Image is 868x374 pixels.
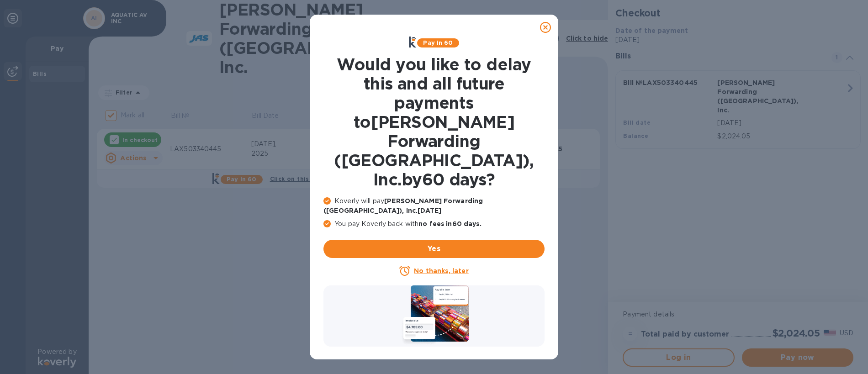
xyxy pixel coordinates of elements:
button: Yes [323,240,545,258]
b: no fees in 60 days . [418,220,481,227]
span: Yes [331,243,537,254]
p: Koverly will pay [323,196,545,216]
u: No thanks, later [414,267,468,274]
b: [PERSON_NAME] Forwarding ([GEOGRAPHIC_DATA]), Inc. [DATE] [323,197,483,214]
p: You pay Koverly back with [323,219,545,229]
h1: Would you like to delay this and all future payments to [PERSON_NAME] Forwarding ([GEOGRAPHIC_DAT... [323,55,545,189]
b: Pay in 60 [423,39,453,46]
